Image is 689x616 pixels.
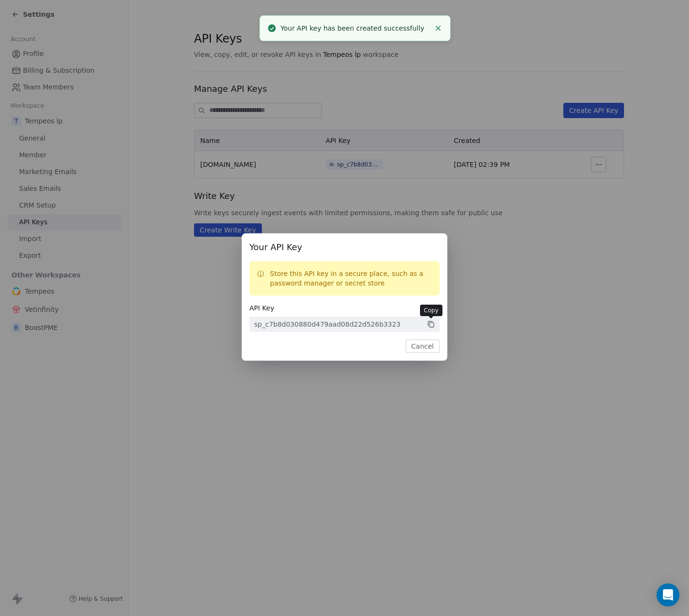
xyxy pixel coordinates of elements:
[424,307,439,314] p: Copy
[432,22,444,34] button: Close toast
[249,241,440,253] span: Your API Key
[254,319,400,329] div: sp_c7b8d030880d479aad08d22d526b3323
[406,340,440,353] button: Cancel
[270,269,432,288] p: Store this API key in a secure place, such as a password manager or secret store
[249,303,440,313] span: API Key
[280,23,430,33] div: Your API key has been created successfully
